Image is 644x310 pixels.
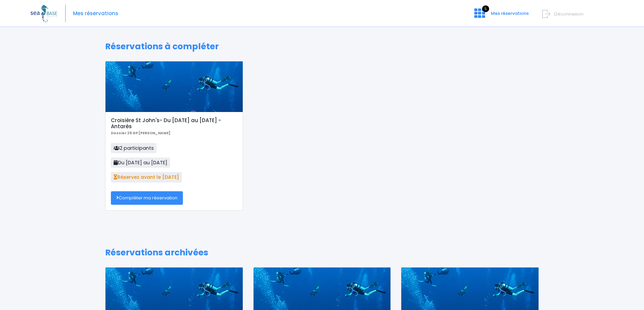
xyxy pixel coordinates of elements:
span: Mes réservations [491,10,529,17]
h1: Réservations archivées [105,248,539,258]
a: Compléter ma réservation [111,191,183,205]
a: 5 Mes réservations [469,12,533,19]
span: 2 participants [111,143,157,153]
b: Dossier 26 GP [PERSON_NAME] [111,131,170,136]
h1: Réservations à compléter [105,41,539,52]
h5: Croisière St John's- Du [DATE] au [DATE] - Antarès [111,117,237,130]
span: Déconnexion [554,11,583,17]
span: Du [DATE] au [DATE] [111,158,170,168]
span: 5 [482,5,489,12]
span: Réservez avant le [DATE] [111,172,182,182]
